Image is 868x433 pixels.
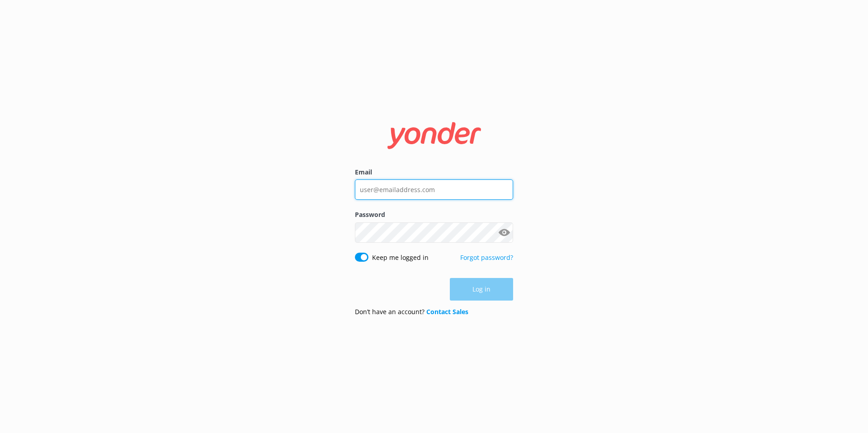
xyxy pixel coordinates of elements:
[355,167,513,177] label: Email
[355,210,513,220] label: Password
[426,307,468,316] a: Contact Sales
[495,223,513,241] button: Show password
[460,253,513,262] a: Forgot password?
[372,253,429,263] label: Keep me logged in
[355,307,468,317] p: Don’t have an account?
[355,179,513,200] input: user@emailaddress.com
